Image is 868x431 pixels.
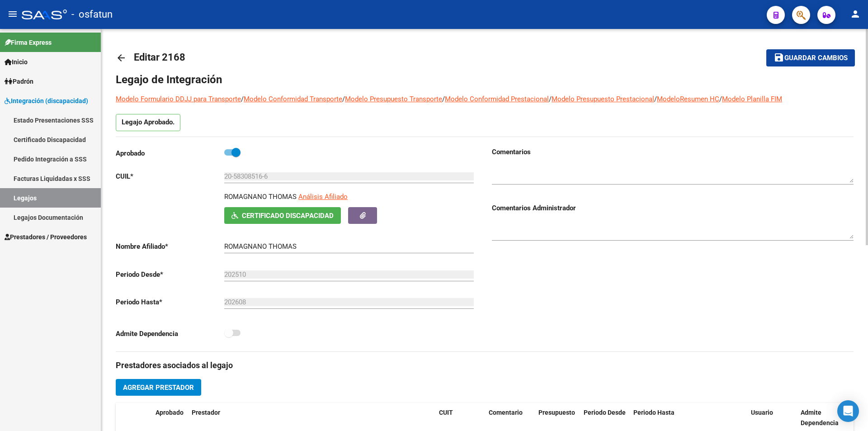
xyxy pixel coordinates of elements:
[5,57,28,67] span: Inicio
[7,9,18,19] mat-icon: menu
[801,409,839,426] span: Admite Dependencia
[134,52,185,63] span: Editar 2168
[837,400,859,422] div: Open Intercom Messenger
[850,9,861,19] mat-icon: person
[766,49,855,66] button: Guardar cambios
[345,95,442,103] a: Modelo Presupuesto Transporte
[538,409,575,416] span: Presupuesto
[445,95,549,103] a: Modelo Conformidad Prestacional
[774,52,784,63] mat-icon: save
[224,192,297,202] p: ROMAGNANO THOMAS
[123,384,194,392] span: Agregar Prestador
[552,95,654,103] a: Modelo Presupuesto Prestacional
[242,212,334,220] span: Certificado Discapacidad
[116,148,224,158] p: Aprobado
[489,409,523,416] span: Comentario
[633,409,675,416] span: Periodo Hasta
[5,96,88,106] span: Integración (discapacidad)
[116,297,224,307] p: Periodo Hasta
[116,329,224,339] p: Admite Dependencia
[156,409,184,416] span: Aprobado
[751,409,773,416] span: Usuario
[5,38,52,47] span: Firma Express
[439,409,453,416] span: CUIT
[492,203,854,213] h3: Comentarios Administrador
[116,52,127,63] mat-icon: arrow_back
[116,72,854,87] h1: Legajo de Integración
[116,270,224,279] p: Periodo Desde
[116,359,854,372] h3: Prestadores asociados al legajo
[192,409,220,416] span: Prestador
[116,242,224,251] p: Nombre Afiliado
[722,95,782,103] a: Modelo Planilla FIM
[5,232,87,242] span: Prestadores / Proveedores
[492,147,854,157] h3: Comentarios
[584,409,626,416] span: Periodo Desde
[116,171,224,181] p: CUIL
[116,114,180,131] p: Legajo Aprobado.
[224,207,341,224] button: Certificado Discapacidad
[116,95,241,103] a: Modelo Formulario DDJJ para Transporte
[298,193,348,201] span: Análisis Afiliado
[71,5,113,24] span: - osfatun
[5,76,33,86] span: Padrón
[657,95,719,103] a: ModeloResumen HC
[116,379,201,396] button: Agregar Prestador
[244,95,342,103] a: Modelo Conformidad Transporte
[784,54,848,62] span: Guardar cambios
